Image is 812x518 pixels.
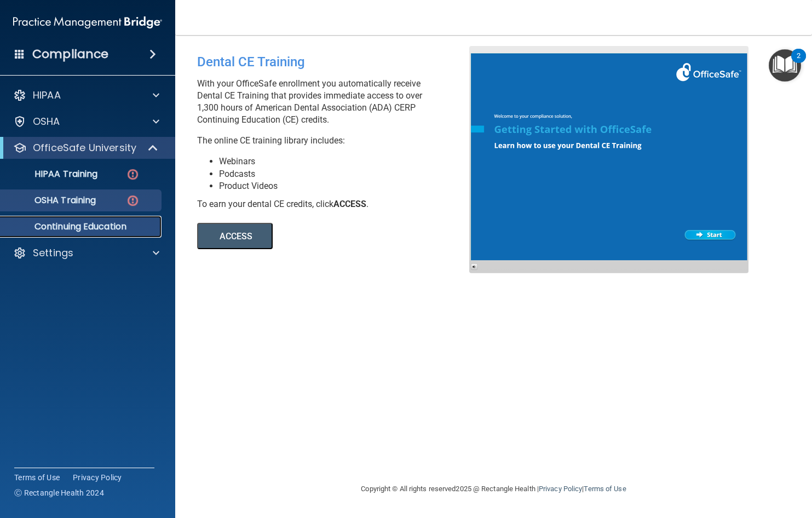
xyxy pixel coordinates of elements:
[126,194,140,208] img: danger-circle.6113f641.png
[13,246,159,260] a: Settings
[197,78,477,126] p: With your OfficeSafe enrollment you automatically receive Dental CE Training that provides immedi...
[539,485,582,493] a: Privacy Policy
[13,141,159,154] a: OfficeSafe University
[333,199,366,209] b: ACCESS
[219,156,477,168] li: Webinars
[13,11,162,33] img: PMB logo
[294,471,694,507] div: Copyright © All rights reserved 2025 @ Rectangle Health | |
[7,221,157,232] p: Continuing Education
[33,141,136,154] p: OfficeSafe University
[33,115,60,128] p: OSHA
[584,485,626,493] a: Terms of Use
[219,168,477,180] li: Podcasts
[32,47,108,62] h4: Compliance
[769,49,801,82] button: Open Resource Center, 2 new notifications
[7,169,97,180] p: HIPAA Training
[73,472,122,483] a: Privacy Policy
[197,223,273,249] button: ACCESS
[197,46,477,78] div: Dental CE Training
[197,135,477,147] p: The online CE training library includes:
[7,195,96,206] p: OSHA Training
[33,246,73,260] p: Settings
[197,198,477,210] div: To earn your dental CE credits, click .
[13,115,159,128] a: OSHA
[13,89,159,102] a: HIPAA
[14,487,104,498] span: Ⓒ Rectangle Health 2024
[197,233,497,241] a: ACCESS
[14,472,60,483] a: Terms of Use
[219,180,477,192] li: Product Videos
[33,89,61,102] p: HIPAA
[126,168,140,181] img: danger-circle.6113f641.png
[797,56,801,70] div: 2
